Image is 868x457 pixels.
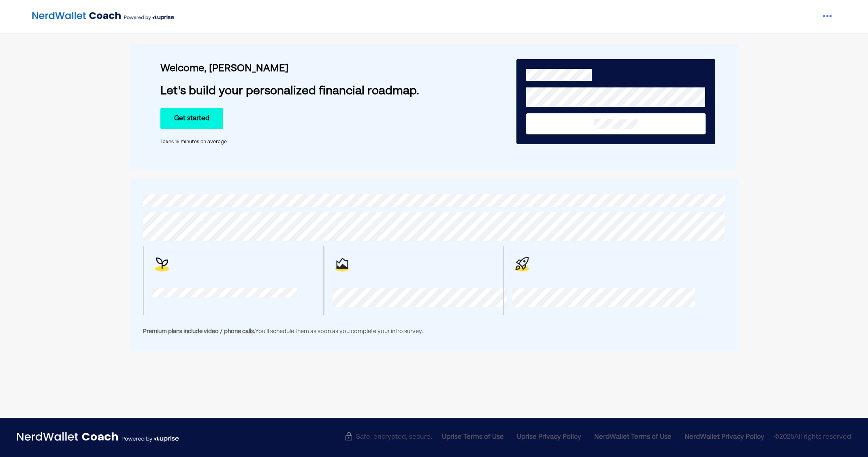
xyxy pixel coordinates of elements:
div: Takes 15 minutes on average [160,139,444,145]
span: © 2025 All rights reserved [774,432,851,442]
div: Uprise Privacy Policy [517,432,581,442]
div: Uprise Terms of Use [442,432,504,442]
div: Welcome, [PERSON_NAME] [160,63,444,75]
div: NerdWallet Privacy Policy [685,432,764,442]
span: Premium plans include video / phone calls. [143,329,255,334]
div: NerdWallet Terms of Use [594,432,672,442]
div: Safe, encrypted, secure. [345,432,432,440]
div: You'll schedule them as soon as you complete your intro survey. [143,327,725,336]
button: Get started [160,108,223,129]
div: Let's build your personalized financial roadmap. [160,85,444,98]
